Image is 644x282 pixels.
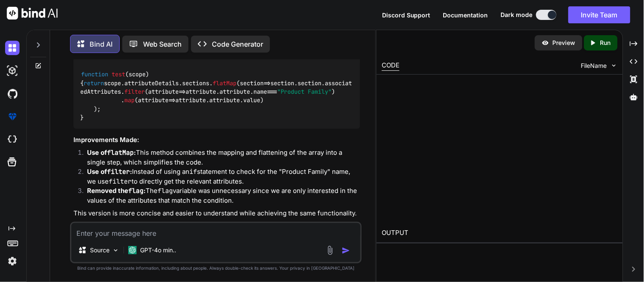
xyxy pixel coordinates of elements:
span: Dark mode [501,11,533,19]
span: sections [182,79,209,87]
span: => [148,88,186,95]
img: icon [342,246,350,255]
strong: Removed the : [87,187,146,195]
span: name [253,88,267,95]
img: githubDark [5,87,20,101]
span: => [240,79,270,87]
h2: OUTPUT [377,223,623,243]
span: FileName [581,61,607,70]
span: => [138,97,175,104]
p: This version is more concise and easier to understand while achieving the same functionality. [73,209,360,219]
button: Invite Team [568,6,630,23]
p: Code Generator [212,39,263,49]
img: darkChat [5,41,20,55]
p: Web Search [143,39,182,49]
span: flatMap [213,79,236,87]
span: Discord Support [382,11,430,19]
button: Discord Support [382,11,430,20]
p: Preview [553,39,576,47]
span: "Product Family" [277,88,332,95]
img: preview [542,39,549,47]
span: value [243,97,260,104]
img: GPT-4o mini [128,246,137,254]
p: Bind AI [90,39,112,49]
code: filter [107,168,130,176]
span: scope [129,71,146,78]
img: Pick Models [112,247,119,254]
code: if [189,168,197,176]
span: attributeDetails [124,79,179,87]
li: This method combines the mapping and flattening of the array into a single step, which simplifies... [80,148,360,168]
span: return [84,79,104,87]
strong: Use of : [87,168,132,176]
img: attachment [325,246,335,255]
code: filter [109,178,132,186]
img: darkAi-studio [5,64,20,78]
div: CODE [382,61,399,71]
span: Documentation [443,11,488,19]
img: Bind AI [7,7,58,20]
p: GPT-4o min.. [140,246,176,254]
p: Bind can provide inaccurate information, including about people. Always double-check its answers.... [70,265,362,271]
span: function [81,71,108,78]
span: filter [124,88,145,95]
code: ( ) { scope. . . ( section. . . ( attribute. . === ) . ( attribute. . ) ); } [80,70,352,122]
span: attribute [148,88,179,95]
span: associatedAttributes [80,79,352,95]
span: attribute [219,88,250,95]
span: map [124,97,135,104]
strong: Use of : [87,149,136,157]
li: Instead of using an statement to check for the "Product Family" name, we use to directly get the ... [80,168,360,187]
button: Documentation [443,11,488,20]
li: The variable was unnecessary since we are only interested in the values of the attributes that ma... [80,187,360,206]
img: settings [5,254,20,268]
span: section [298,79,321,87]
code: flag [157,187,173,195]
span: test [112,71,125,78]
img: chevron down [610,62,618,69]
code: flag [128,187,143,195]
img: premium [5,109,20,124]
span: section [240,79,264,87]
p: Run [600,39,611,47]
span: attribute [138,97,169,104]
code: flatMap [107,149,134,157]
span: attribute [209,97,240,104]
p: Source [90,246,110,254]
img: cloudideIcon [5,132,20,147]
h3: Improvements Made: [73,136,360,145]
